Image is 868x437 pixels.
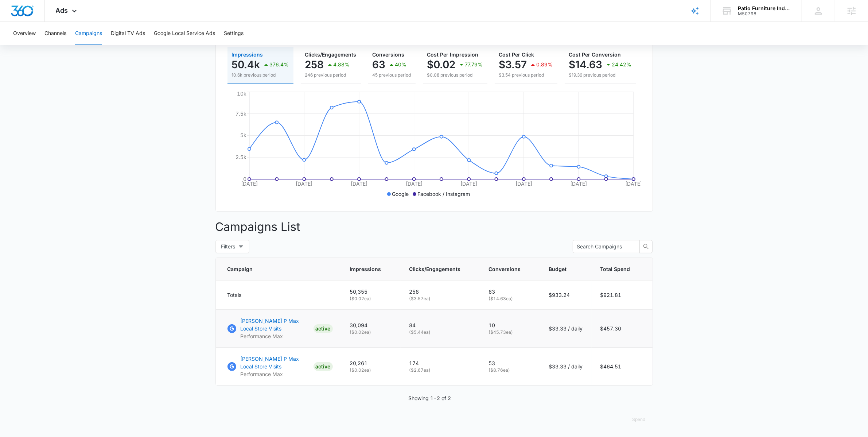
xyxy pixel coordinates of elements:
span: Cost Per Impression [427,51,479,58]
button: Spend [625,411,653,428]
p: Google [392,190,409,198]
p: $33.33 / daily [549,325,583,332]
span: Clicks/Engagements [409,265,461,273]
p: Performance Max [241,370,311,378]
span: Impressions [350,265,381,273]
span: Ads [56,7,68,14]
span: Cost Per Conversion [569,51,621,58]
span: Budget [549,265,572,273]
span: Impressions [232,51,263,58]
img: Google Ads [227,324,236,333]
p: $0.08 previous period [427,72,483,78]
p: Showing 1-2 of 2 [408,394,451,402]
p: ( $2.67 ea) [409,367,471,374]
p: 45 previous period [373,72,411,78]
tspan: 2.5k [236,154,246,160]
tspan: [DATE] [570,181,587,187]
a: Google Ads[PERSON_NAME] P Max Local Store VisitsPerformance MaxACTIVE [227,355,332,378]
span: Conversions [373,51,405,58]
div: account name [738,5,791,11]
button: Overview [13,22,36,45]
p: Campaigns List [215,218,653,236]
tspan: [DATE] [515,181,532,187]
p: $933.24 [549,291,583,299]
button: Google Local Service Ads [154,22,215,45]
p: $3.57 [499,59,527,70]
p: 63 [373,59,386,70]
p: ( $3.57 ea) [409,295,471,302]
tspan: 10k [237,90,246,97]
div: ACTIVE [314,362,333,371]
p: ( $5.44 ea) [409,329,471,336]
tspan: [DATE] [296,181,312,187]
div: ACTIVE [314,324,333,333]
p: ( $0.02 ea) [350,367,392,374]
p: [PERSON_NAME] P Max Local Store Visits [241,355,311,370]
p: 63 [489,288,532,295]
p: 20,261 [350,359,392,367]
p: 4.88% [334,62,350,67]
tspan: [DATE] [460,181,477,187]
p: 50.4k [232,59,260,70]
button: Settings [224,22,244,45]
p: 258 [409,288,471,295]
p: 10 [489,321,532,329]
p: 40% [395,62,407,67]
td: $457.30 [592,310,653,348]
span: Total Spend [600,265,630,273]
tspan: [DATE] [625,181,642,187]
p: 10.6k previous period [232,72,289,78]
button: Channels [44,22,66,45]
p: 50,355 [350,288,392,295]
button: Digital TV Ads [111,22,145,45]
tspan: 0 [243,176,246,182]
td: $464.51 [592,348,653,386]
input: Search Campaigns [577,243,630,251]
p: 376.4% [270,62,289,67]
p: 0.89% [537,62,553,67]
p: ( $45.73 ea) [489,329,532,336]
p: $3.54 previous period [499,72,553,78]
p: 30,094 [350,321,392,329]
p: 246 previous period [305,72,357,78]
p: 84 [409,321,471,329]
p: $33.33 / daily [549,363,583,370]
p: 53 [489,359,532,367]
p: ( $8.76 ea) [489,367,532,374]
span: Campaign [227,265,322,273]
span: Clicks/Engagements [305,51,357,58]
tspan: [DATE] [351,181,367,187]
p: Facebook / Instagram [418,190,470,198]
tspan: [DATE] [241,181,258,187]
p: 77.79% [465,62,483,67]
tspan: [DATE] [405,181,422,187]
p: ( $0.02 ea) [350,295,392,302]
button: search [639,240,653,253]
p: 24.42% [612,62,632,67]
span: Cost Per Click [499,51,534,58]
div: Totals [227,291,332,299]
p: ( $14.63 ea) [489,295,532,302]
p: Performance Max [241,332,311,340]
tspan: 7.5k [236,111,246,117]
a: Google Ads[PERSON_NAME] P Max Local Store VisitsPerformance MaxACTIVE [227,317,332,340]
p: 258 [305,59,324,70]
span: Filters [221,243,236,251]
button: Campaigns [75,22,102,45]
p: 174 [409,359,471,367]
span: search [640,244,652,250]
img: Google Ads [227,362,236,371]
p: $0.02 [427,59,456,70]
p: [PERSON_NAME] P Max Local Store Visits [241,317,311,332]
tspan: 5k [240,132,246,138]
button: Filters [215,240,249,253]
td: $921.81 [592,281,653,310]
p: $19.36 previous period [569,72,632,78]
span: Conversions [489,265,521,273]
div: account id [738,11,791,16]
p: ( $0.02 ea) [350,329,392,336]
p: $14.63 [569,59,603,70]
